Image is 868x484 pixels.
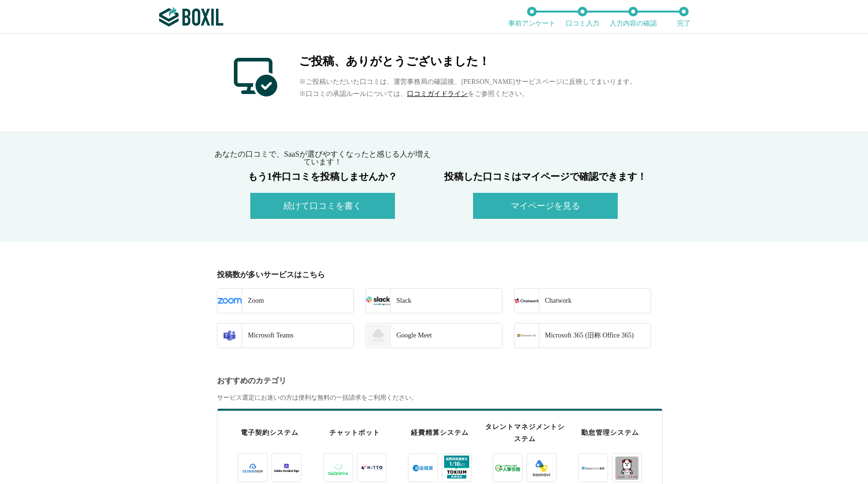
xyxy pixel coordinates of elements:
img: Adobe Acrobat Sign [272,454,301,483]
p: ※ご投稿いただいた口コミは、運営事務局の確認後、[PERSON_NAME]サービスページに反映してまいります。 [299,76,636,88]
img: HiTTO [357,454,386,483]
a: 口コミガイドライン [407,90,468,97]
li: 事前アンケート [506,7,557,27]
div: Microsoft 365 (旧称 Office 365) [539,323,634,348]
a: Slack [366,288,502,313]
div: 勤怠管理システム [570,422,650,444]
div: タレントマネジメントシステム [485,422,565,444]
div: Microsoft Teams [242,323,294,348]
h3: 投稿した口コミはマイページで確認できます！ [434,172,657,181]
img: クラウドサイン [238,454,267,483]
div: Google Meet [390,323,432,348]
img: KING OF TIME 人事労務 [493,454,522,483]
div: 電子契約システム [230,422,310,444]
div: 投稿数が多いサービスはこちら [217,271,657,279]
img: Touch On Time [612,454,641,483]
div: Slack [390,289,411,313]
a: Microsoft Teams [217,323,354,348]
img: ボクシルSaaS_ロゴ [159,7,223,27]
div: チャットボット [314,422,394,444]
span: あなたの口コミで、SaaSが選びやすくなったと感じる人が増えています！ [215,150,431,166]
h2: ご投稿、ありがとうございました！ [299,55,636,67]
li: 口コミ入力 [557,7,608,27]
img: 楽楽精算 [408,454,437,483]
li: 完了 [658,7,709,27]
h3: もう1件口コミを投稿しませんか？ [211,172,434,181]
img: TOKIUM経費精算 [442,454,471,483]
img: GoQSmile [324,454,353,483]
button: 続けて口コミを書く [250,193,395,219]
div: 経費精算システム [400,422,480,444]
button: マイページを見る [473,193,618,219]
li: 入力内容の確認 [608,7,658,27]
div: サービス選定にお迷いの方は便利な無料の一括請求をご利用ください。 [217,394,657,401]
img: TeamSpirit 勤怠（旧 チムスピ勤怠） [579,454,608,483]
img: カオナビ [527,454,556,483]
a: Chatwork [514,288,651,313]
a: マイページを見る [473,203,618,210]
div: Zoom [242,289,264,313]
div: Chatwork [539,289,571,313]
div: おすすめのカテゴリ [217,377,657,385]
a: 続けて口コミを書く [250,203,395,210]
p: ※口コミの承認ルールについては、 をご参照ください。 [299,88,636,100]
a: Zoom [217,288,354,313]
a: Microsoft 365 (旧称 Office 365) [514,323,651,348]
a: Google Meet [366,323,502,348]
